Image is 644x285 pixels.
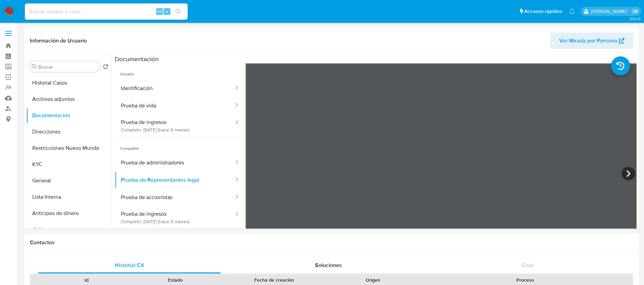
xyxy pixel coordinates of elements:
[157,8,162,15] span: Alt
[26,91,111,107] button: Archivos adjuntos
[524,8,562,15] span: Accesos rápidos
[591,8,629,15] p: nicolas.duclosson@mercadolibre.com
[38,64,97,70] input: Buscar
[26,124,111,140] button: Direcciones
[26,156,111,173] button: KYC
[103,64,108,71] button: Volver al orden por defecto
[166,8,168,15] span: s
[550,33,633,49] button: Ver Mirada por Persona
[26,140,111,156] button: Restricciones Nuevo Mundo
[333,277,413,283] div: Origen
[115,261,144,269] span: Historial CX
[32,64,37,69] button: Buscar
[25,7,188,16] input: Buscar usuario o caso...
[136,277,215,283] div: Estado
[47,277,126,283] div: Id
[225,277,324,283] div: Fecha de creación
[26,205,111,221] button: Anticipos de dinero
[30,37,87,44] h1: Información de Usuario
[26,173,111,189] button: General
[26,107,111,124] button: Documentación
[422,277,628,283] div: Proceso
[522,261,533,269] span: Chat
[569,8,575,14] a: Notificaciones
[30,239,633,246] h1: Contactos
[632,8,639,15] a: Salir
[26,221,111,238] button: CVU
[26,75,111,91] button: Historial Casos
[315,261,342,269] span: Soluciones
[559,33,617,49] span: Ver Mirada por Persona
[26,189,111,205] button: Lista Interna
[171,7,185,16] button: search-icon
